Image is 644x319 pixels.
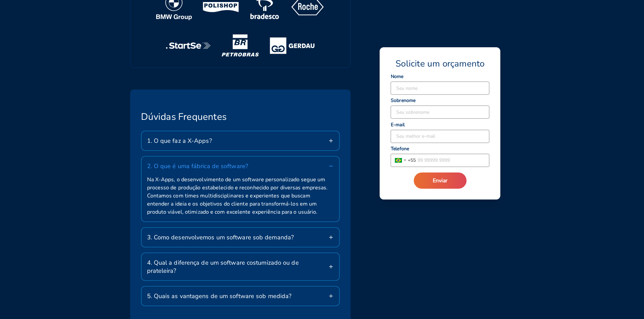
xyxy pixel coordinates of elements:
img: Startse [166,43,211,49]
span: Na X-Apps, o desenvolvimento de um software personalizado segue um processo de produção estabelec... [147,176,334,216]
span: 2. O que é uma fábrica de software? [147,162,248,170]
span: Enviar [433,177,448,184]
input: Seu sobrenome [391,106,489,118]
input: Seu nome [391,82,489,95]
span: 4. Qual a diferença de um software costumizado ou de prateleira? [147,259,329,275]
span: Dúvidas Frequentes [141,111,227,123]
input: 99 99999 9999 [416,154,489,167]
span: + 55 [408,157,416,164]
input: Seu melhor e-mail [391,130,489,143]
span: 1. O que faz a X-Apps? [147,137,212,145]
span: Solicite um orçamento [396,58,484,70]
span: 3. Como desenvolvemos um software sob demanda? [147,233,294,241]
img: Polishop [203,2,239,12]
img: Petrobras [221,34,259,57]
img: Gerdau [270,37,315,54]
span: 5. Quais as vantagens de um software sob medida? [147,292,292,300]
button: Enviar [414,172,467,189]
